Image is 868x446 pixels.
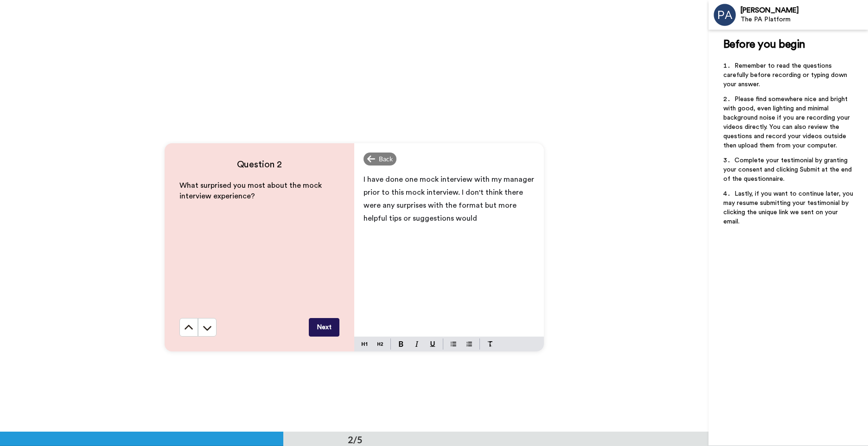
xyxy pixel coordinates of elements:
[377,340,383,348] img: heading-two-block.svg
[379,154,393,164] span: Back
[723,157,854,182] span: Complete your testimonial by granting your consent and clicking Submit at the end of the question...
[179,158,339,171] h4: Question 2
[430,341,435,347] img: underline-mark.svg
[364,176,536,222] span: I have done one mock interview with my manager prior to this mock interview. I don't think there ...
[399,341,403,347] img: bold-mark.svg
[179,182,324,200] span: What surprised you most about the mock interview experience?
[487,341,493,347] img: clear-format.svg
[740,6,868,15] div: [PERSON_NAME]
[451,340,456,348] img: bulleted-block.svg
[333,433,377,446] div: 2/5
[309,318,339,337] button: Next
[740,16,868,24] div: The PA Platform
[723,191,855,225] span: Lastly, if you want to continue later, you may resume submitting your testimonial by clicking the...
[466,340,472,348] img: numbered-block.svg
[714,4,736,26] img: Profile Image
[723,96,852,149] span: Please find somewhere nice and bright with good, even lighting and minimal background noise if yo...
[362,340,367,348] img: heading-one-block.svg
[723,39,805,50] span: Before you begin
[364,153,397,166] div: Back
[415,341,419,347] img: italic-mark.svg
[723,63,849,88] span: Remember to read the questions carefully before recording or typing down your answer.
